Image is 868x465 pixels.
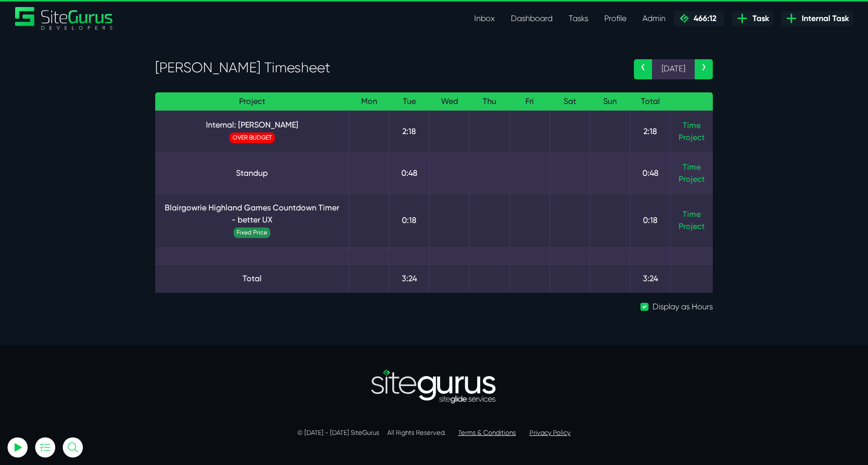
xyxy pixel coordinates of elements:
a: Privacy Policy [529,429,571,436]
a: Tasks [561,9,596,29]
th: Total [630,92,671,111]
span: Fixed Price [234,227,270,238]
a: SiteGurus [15,7,114,30]
h3: [PERSON_NAME] Timesheet [155,59,619,76]
td: Total [155,264,349,293]
span: 466:12 [690,14,716,23]
th: Sat [550,92,590,111]
td: 0:18 [389,193,429,248]
a: Project [679,173,705,185]
p: © [DATE] - [DATE] SiteGurus All Rights Reserved. [155,428,713,438]
label: Display as Hours [653,301,713,313]
span: Internal Task [798,13,849,25]
th: Project [155,92,349,111]
a: Time [683,209,701,219]
td: 0:48 [630,153,671,193]
span: Task [748,13,769,25]
a: › [695,59,713,79]
td: 0:18 [630,193,671,248]
td: 2:18 [630,110,671,153]
a: Project [679,220,705,232]
a: ‹ [634,59,652,79]
a: Standup [163,167,341,179]
th: Thu [470,92,510,111]
a: Dashboard [503,9,561,29]
th: Wed [429,92,470,111]
td: 3:24 [389,264,429,293]
a: Inbox [466,9,503,29]
th: Fri [510,92,550,111]
a: 466:12 [674,11,724,26]
a: Project [679,132,705,144]
a: Internal Task [781,11,853,26]
span: OVER BUDGET [230,133,275,143]
a: Time [683,162,701,172]
a: Admin [634,9,674,29]
th: Mon [349,92,389,111]
th: Sun [590,92,630,111]
a: Terms & Conditions [458,429,516,436]
a: Profile [596,9,634,29]
img: Sitegurus Logo [15,7,114,30]
td: 3:24 [630,264,671,293]
a: Blairgowrie Highland Games Countdown Timer - better UX [163,202,341,226]
td: 0:48 [389,153,429,193]
td: 2:18 [389,110,429,153]
a: Time [683,121,701,130]
th: Tue [389,92,429,111]
a: Task [732,11,773,26]
a: Internal: [PERSON_NAME] [163,119,341,131]
span: [DATE] [652,59,695,79]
